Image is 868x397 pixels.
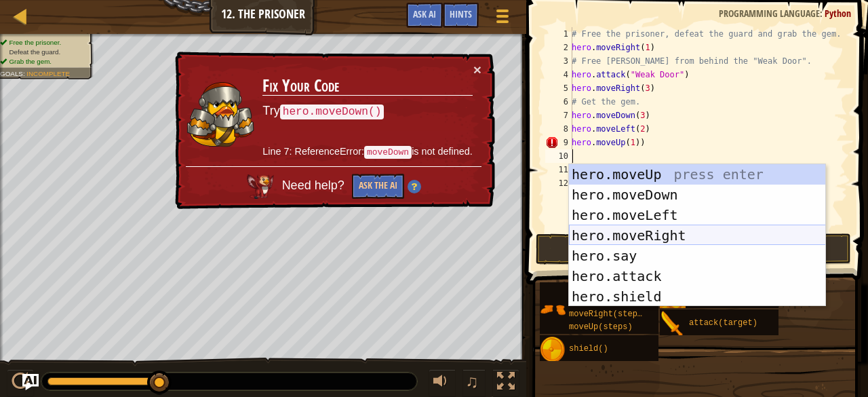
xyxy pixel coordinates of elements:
div: 9 [545,136,572,149]
img: duck_senick.png [186,81,254,147]
div: 3 [545,54,572,68]
span: attack(target) [689,318,757,328]
div: 1 [545,27,572,41]
img: portrait.png [540,337,566,362]
span: : [820,7,825,20]
span: shield() [569,344,608,354]
span: : [23,70,26,77]
div: 11 [545,163,572,176]
button: Ask AI [406,3,443,28]
div: 8 [545,122,572,136]
button: ♫ [462,369,486,397]
span: Need help? [282,179,348,193]
span: moveUp(steps) [569,322,633,332]
span: moveRight(steps) [569,309,647,319]
button: Ask AI [22,374,39,390]
span: Ask AI [413,7,436,20]
div: 7 [545,109,572,122]
span: Grab the gem. [9,58,52,65]
span: ♫ [465,371,479,392]
button: × [473,62,481,77]
button: Ctrl + P: Pause [7,369,34,397]
p: Line 7: ReferenceError: is not defined. [262,145,472,159]
span: Incomplete [26,70,70,77]
span: Python [825,7,851,20]
button: Run [536,233,852,265]
div: 12 [545,176,572,190]
span: Hints [450,7,472,20]
span: Programming language [719,7,820,20]
div: 6 [545,95,572,109]
h3: Fix Your Code [262,77,472,96]
p: Try [262,102,472,120]
div: 4 [545,68,572,81]
button: Ask the AI [352,174,404,199]
img: portrait.png [540,297,566,322]
span: Defeat the guard. [9,48,60,56]
button: Toggle fullscreen [492,369,519,397]
span: Free the prisoner. [9,39,61,46]
code: moveDown [364,146,412,159]
button: Adjust volume [429,369,456,397]
button: Show game menu [486,3,519,35]
div: 10 [545,149,572,163]
div: 2 [545,41,572,54]
div: 5 [545,81,572,95]
img: AI [247,174,274,199]
img: Hint [408,180,421,193]
img: portrait.png [660,311,686,337]
code: hero.moveDown() [280,105,384,119]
